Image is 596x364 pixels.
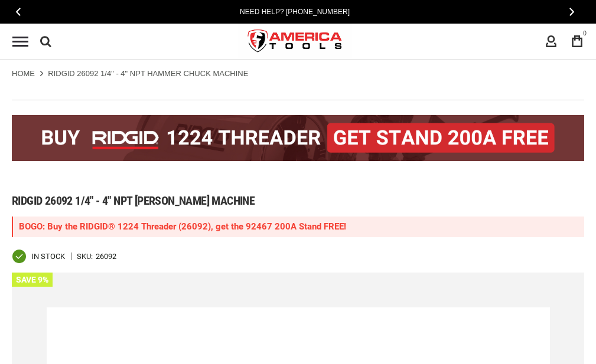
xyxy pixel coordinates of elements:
div: BOGO: Buy the RIDGID® 1224 Threader (26092), get the 92467 200A Stand FREE! [12,217,584,237]
span: In stock [31,252,65,260]
div: 26092 [96,252,116,260]
strong: RIDGID 26092 1/4" - 4" NPT HAMMER CHUCK MACHINE [48,69,248,78]
strong: SKU [77,252,96,260]
a: Need Help? [PHONE_NUMBER] [236,6,353,18]
span: Ridgid 26092 1/4" - 4" npt [PERSON_NAME] machine [12,194,255,208]
a: store logo [238,19,353,64]
img: America Tools [238,19,353,64]
div: Menu [12,37,28,47]
div: Availability [12,249,65,264]
a: 0 [566,30,588,53]
span: Next [569,7,574,16]
img: BOGO: Buy the RIDGID® 1224 Threader (26092), get the 92467 200A Stand FREE! [12,115,584,161]
a: Home [12,68,35,79]
span: Previous [16,7,21,16]
span: 0 [583,30,587,37]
